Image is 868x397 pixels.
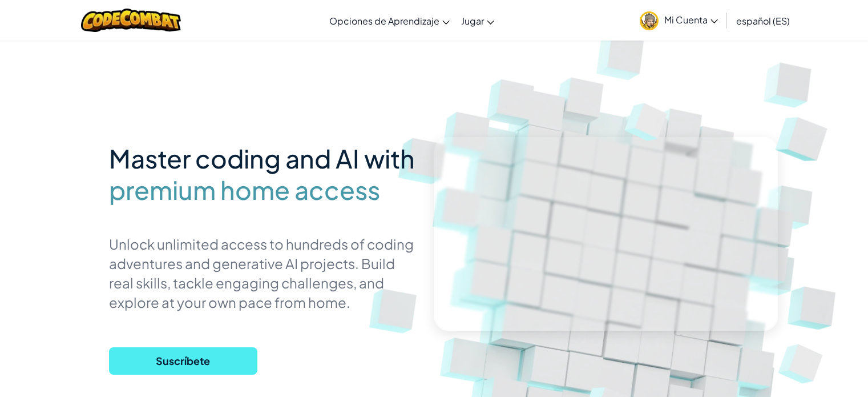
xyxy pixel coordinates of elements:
a: español (ES) [730,5,796,36]
img: CodeCombat logo [81,9,181,32]
span: premium home access [109,174,380,206]
span: Jugar [461,15,484,27]
a: Jugar [455,5,500,36]
img: Overlap cubes [608,85,688,157]
span: español (ES) [736,15,790,27]
img: avatar [640,11,659,30]
button: Suscríbete [109,347,257,375]
img: Overlap cubes [755,86,854,183]
span: Master coding and AI with [109,142,415,174]
a: Mi Cuenta [634,2,724,38]
a: Opciones de Aprendizaje [324,5,455,36]
span: Mi Cuenta [664,14,718,26]
span: Opciones de Aprendizaje [329,15,439,27]
p: Unlock unlimited access to hundreds of coding adventures and generative AI projects. Build real s... [109,234,417,312]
